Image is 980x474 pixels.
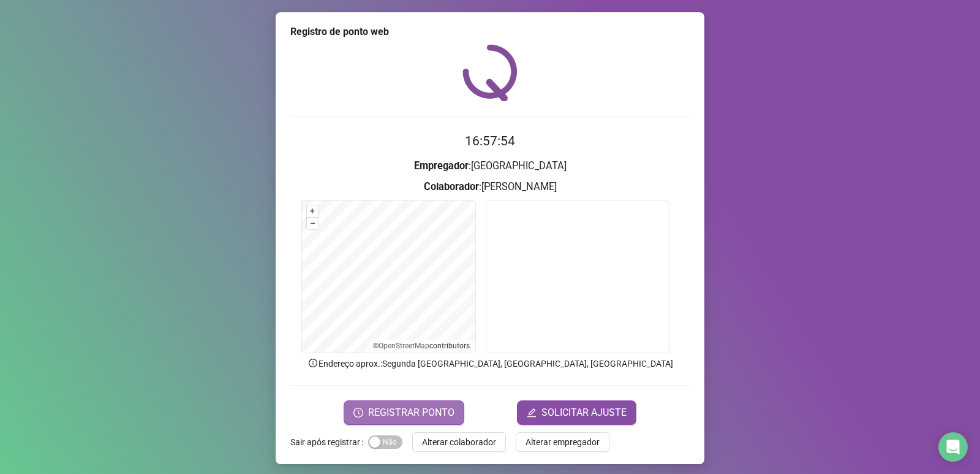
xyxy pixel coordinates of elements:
[938,432,968,462] div: Open Intercom Messenger
[307,357,318,369] span: info-circle
[526,435,600,449] span: Alterar empregador
[344,400,464,425] button: REGISTRAR PONTO
[462,44,518,101] img: QRPoint
[290,25,690,39] div: Registro de ponto web
[290,158,690,174] h3: : [GEOGRAPHIC_DATA]
[541,405,627,420] span: SOLICITAR AJUSTE
[412,432,506,452] button: Alterar colaborador
[465,134,515,148] time: 16:57:54
[368,405,454,420] span: REGISTRAR PONTO
[307,218,318,229] button: –
[517,400,636,425] button: editSOLICITAR AJUSTE
[424,181,479,193] strong: Colaborador
[414,160,469,172] strong: Empregador
[422,435,496,449] span: Alterar colaborador
[373,342,472,350] li: © contributors.
[290,432,368,452] label: Sair após registrar
[307,205,318,217] button: +
[527,408,537,418] span: edit
[353,408,363,418] span: clock-circle
[516,432,609,452] button: Alterar empregador
[290,357,690,370] p: Endereço aprox. : Segunda [GEOGRAPHIC_DATA], [GEOGRAPHIC_DATA], [GEOGRAPHIC_DATA]
[379,342,429,350] a: OpenStreetMap
[290,179,690,195] h3: : [PERSON_NAME]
